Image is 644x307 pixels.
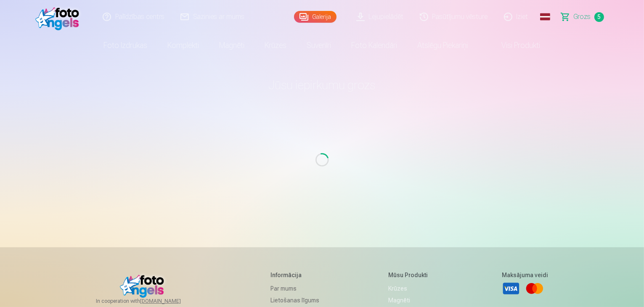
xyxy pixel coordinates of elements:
a: Mastercard [525,279,544,298]
span: 5 [594,12,604,22]
a: [DOMAIN_NAME] [140,298,201,304]
a: Visi produkti [478,34,551,57]
a: Atslēgu piekariņi [408,34,478,57]
a: Galerija [294,11,337,23]
a: Krūzes [255,34,297,57]
a: Foto izdrukas [94,34,158,57]
a: Magnēti [388,294,432,306]
a: Suvenīri [297,34,342,57]
a: Lietošanas līgums [270,294,319,306]
a: Visa [502,279,520,298]
h1: Jūsu iepirkumu grozs [77,77,568,93]
a: Magnēti [209,34,255,57]
a: Krūzes [388,283,432,294]
a: Komplekti [158,34,209,57]
img: /fa1 [35,3,84,30]
h5: Maksājuma veidi [502,271,548,279]
a: Par mums [270,283,319,294]
a: Foto kalendāri [342,34,408,57]
h5: Mūsu produkti [388,271,432,279]
span: Grozs [574,12,591,22]
h5: Informācija [270,271,319,279]
span: In cooperation with [96,298,201,304]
